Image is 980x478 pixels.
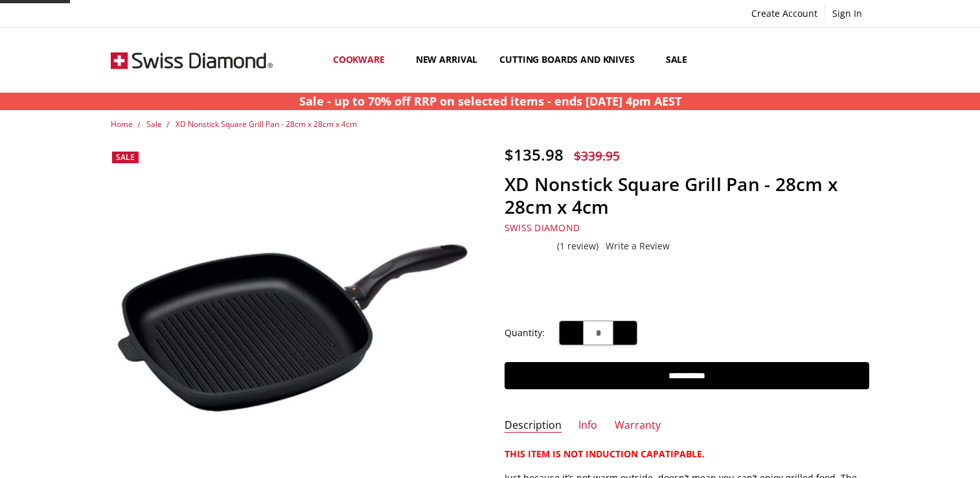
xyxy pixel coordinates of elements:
[505,222,580,234] span: Swiss Diamond
[146,119,162,130] a: Sale
[116,152,135,163] span: Sale
[744,5,825,23] a: Create Account
[615,418,661,433] a: Warranty
[111,28,273,93] img: Free Shipping On Every Order
[405,31,488,89] a: New arrival
[322,31,405,89] a: Cookware
[505,144,564,165] span: $135.98
[505,173,869,218] h1: XD Nonstick Square Grill Pan - 28cm x 28cm x 4cm
[698,31,735,89] a: Show All
[574,147,620,165] span: $339.95
[557,241,598,251] a: (1 review)
[505,326,545,340] label: Quantity:
[488,31,655,89] a: Cutting boards and knives
[111,234,475,420] img: XD Nonstick Square Grill Pan - 28cm x 28cm x 4cm
[825,5,869,23] a: Sign In
[299,93,681,109] strong: Sale - up to 70% off RRP on selected items - ends [DATE] 4pm AEST
[606,241,670,251] a: Write a Review
[111,119,133,130] a: Home
[176,119,357,130] a: XD Nonstick Square Grill Pan - 28cm x 28cm x 4cm
[655,31,698,89] a: Sale
[505,448,705,460] span: THIS ITEM IS NOT INDUCTION CAPATIPABLE.
[505,418,562,433] a: Description
[578,418,597,433] a: Info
